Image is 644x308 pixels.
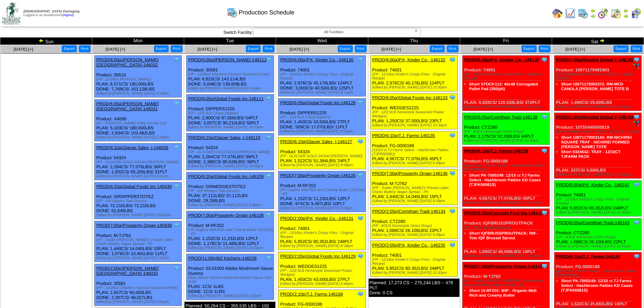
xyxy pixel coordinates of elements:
[96,101,159,111] a: PROD(6:05a)[PERSON_NAME][GEOGRAPHIC_DATA]-146031
[186,133,274,170] div: Product: 54324 PLAN: 2,284CS / 77,076LBS / 36PLT DONE: 2,386CS / 80,528LBS / 38PLT
[280,292,343,297] a: PROD(2:10p)T.J. Farms-146168
[95,221,182,262] div: Product: M-TJ762 PLAN: 1,440CS / 14,040LBS / 15PLT DONE: 1,076CS / 10,491LBS / 11PLT
[265,56,272,63] img: Tooltip
[623,8,629,13] img: arrowleft.gif
[578,8,588,19] img: calendarprod.gif
[462,113,549,145] div: Product: CTZ280 PLAN: 2,175CS / 52,200LBS / 44PLT
[561,279,633,293] a: Short PK-7000249: 12/10 ct TJ Farms Select - Hashbrown Patties KD Cases (TJFK00081S)
[566,47,585,52] a: [DATE] [+]
[368,38,460,45] td: Thu
[469,173,541,187] a: Short PK-7000249: 12/10 ct TJ Farms Select - Hashbrown Patties KD Cases (TJFK00081S)
[372,243,445,248] a: PROD(2:05p)P.K, Kinder Co.,-146235
[186,56,274,93] div: Product: 30581 PLAN: 6,815CS / 143,114LBS DONE: 6,648CS / 139,608LBS
[280,244,365,248] div: Edited by [PERSON_NAME] [DATE] 8:18pm
[464,164,549,172] div: (12/10 ct TJ Farms Select - Hashbrown Patties (TJFR00081))
[469,288,537,298] a: Short 15-RF202: WIP - Organic Melt Rich and Creamy Butter
[357,253,364,259] img: Tooltip
[96,199,181,203] div: (FP - GR Dippers Tote Zoroco)
[95,100,182,141] div: Product: X4006 PLAN: 5,103CS / 180,000LBS DONE: 2,934CS / 103,482LBS
[256,28,412,36] span: All Facilities
[239,9,294,16] span: Production Schedule
[278,252,366,288] div: Product: WEDGES1225 PLAN: 1,450CS / 43,500LBS / 27PLT
[96,286,181,290] div: (FP - 12/28oz Checkers Famous Seasoned Fries)
[355,45,367,52] button: Print
[473,47,493,52] a: [DATE] [+]
[96,91,181,96] div: Edited by [PERSON_NAME] [DATE] 4:49pm
[188,228,273,236] div: (FP-Organic Melt Rich and Creamy Butter (12/13oz) - IP)
[186,172,274,209] div: Product: GRWEDGESTOTEZ PLAN: 37,112LBS / 37,112LBS DONE: 29,268LBS
[464,210,543,215] a: PROD(6:20a)Cascade Fruit Ma-146140
[590,8,596,13] img: arrowleft.gif
[372,186,458,194] div: (FP - Trader [PERSON_NAME]'s Private Label Oranic Buttery Vegan Spread - IP)
[370,169,458,205] div: Product: M-TJ762 PLAN: 1,440CS / 14,040LBS / 15PLT
[96,213,181,217] div: Edited by [PERSON_NAME] [DATE] 10:05pm
[372,95,448,100] a: PROD(6:05a)Global Foods Inc-146133
[173,183,180,190] img: Tooltip
[154,45,169,52] button: Export
[280,163,365,167] div: Edited by [PERSON_NAME] [DATE] 8:08pm
[357,138,364,145] img: Tooltip
[278,56,366,97] div: Product: 74001 PLAN: 2,976CS / 40,176LBS / 124PLT DONE: 3,000CS / 40,500LBS / 125PLT
[449,94,456,101] img: Tooltip
[188,246,273,250] div: Edited by [PERSON_NAME] [DATE] 10:04pm
[265,173,272,180] img: Tooltip
[280,115,365,119] div: (FP - 12/2.5LB Crispy Dippers)
[289,47,309,52] a: [DATE] [+]
[372,123,458,127] div: Edited by [PERSON_NAME] [DATE] 10:34pm
[278,99,366,135] div: Product: DIPPERS1225 PLAN: 1,450CS / 43,500LBS / 27PLT DONE: 569CS / 17,070LBS / 11PLT
[188,72,273,76] div: (FP - 12/28oz Checkers Famous Seasoned Fries)
[278,171,366,212] div: Product: M-RF202 PLAN: 1,152CS / 11,232LBS / 12PLT DONE: 974CS / 9,497LBS / 10PLT
[631,8,641,19] img: calendarcustomer.gif
[599,38,605,43] img: arrowright.gif
[280,216,353,221] a: PROD(2:00p)P.K, Kinder Co.,-146131
[522,45,537,52] button: Export
[188,111,273,115] div: (FP - 12/2.5LB Crispy Dippers)
[188,135,260,140] a: PROD(6:10a)Glacier Sales, I-146110
[556,173,641,177] div: Edited by [PERSON_NAME] [DATE] 8:50pm
[188,294,273,298] div: Edited by [PERSON_NAME] [DATE] 5:55pm
[464,105,549,109] div: Edited by [PERSON_NAME] [DATE] 10:37pm
[188,256,257,261] a: PROD(11:00p)BZ Kitchens-146228
[633,181,640,188] img: Tooltip
[464,72,549,80] div: (FP - 12/18oz Kinder's Crispy Fries - Original Recipe)
[561,82,629,91] a: Short 10071179001072: RM-MCD CANOLA [PERSON_NAME] TOTE B
[556,182,629,187] a: PROD(6:00a)P.K, Kinder Co.,-146142
[590,13,596,19] img: arrowright.gif
[556,115,633,120] a: PROD(1:00a)Simplot Global F-146193
[96,135,181,139] div: Edited by [PERSON_NAME] [DATE] 2:58pm
[370,207,458,239] div: Product: CTZ280 PLAN: 1,088CS / 26,100LBS / 22PLT
[370,131,458,167] div: Product: FG-0000188 PLAN: 4,567CS / 77,076LBS / 45PLT
[633,63,640,70] img: ediSmall.gif
[2,2,20,24] img: zoroco-logo-small.webp
[280,100,356,105] a: PROD(6:05a)Global Foods Inc-146128
[96,57,159,67] a: PROD(6:00a)[PERSON_NAME][GEOGRAPHIC_DATA]-146032
[633,253,640,260] img: Tooltip
[460,38,552,45] td: Fri
[79,45,91,52] button: Print
[561,149,621,159] a: Short 932464Z: TRAY - 12/10CT TJFARM PACK
[464,226,549,230] div: (FP - 40LB Brussel Sprout)
[23,10,79,13] span: [DEMOGRAPHIC_DATA] Packaging
[96,266,159,276] a: PROD(2:00p)[PERSON_NAME][GEOGRAPHIC_DATA]-146033
[280,231,365,239] div: (FP - 12/18oz Kinder's Crispy Fries - Original Recipe)
[280,188,365,196] div: (FP-Organic Melt Rich and Creamy Butter (12/13oz) - IP)
[372,72,458,80] div: (FP - 12/18oz Kinder's Crispy Fries - Original Recipe)
[372,85,458,89] div: Edited by [PERSON_NAME] [DATE] 10:30pm
[464,139,549,143] div: Edited by [PERSON_NAME] [DATE] 10:38pm
[96,145,168,150] a: PROD(6:10a)Glacier Sales, I-146029
[173,265,180,271] img: Tooltip
[188,276,273,284] div: (Blue Zones Kitchen Adobo Mushroom Sauce Trial 1LB)
[265,212,272,219] img: Tooltip
[186,211,274,252] div: Product: M-RF202 PLAN: 1,152CS / 11,232LBS / 12PLT DONE: 1,178CS / 11,486LBS / 12PLT
[96,238,181,246] div: (FP - Trader [PERSON_NAME]'s Private Label Oranic Buttery Vegan Spread - IP)
[631,45,642,52] button: Print
[263,45,274,52] button: Print
[469,82,538,91] a: Short STOCK112: 40x48 Corrugated Pallet Pad (350/plt)
[633,114,640,120] img: Tooltip
[372,171,448,176] a: PROD(7:00a)Prosperity Organ-146136
[541,147,548,154] img: Tooltip
[370,241,458,277] div: Product: 74001 PLAN: 5,952CS / 80,352LBS / 248PLT
[173,56,180,63] img: Tooltip
[556,254,620,259] a: PROD(6:10a)T.J. Farms-146144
